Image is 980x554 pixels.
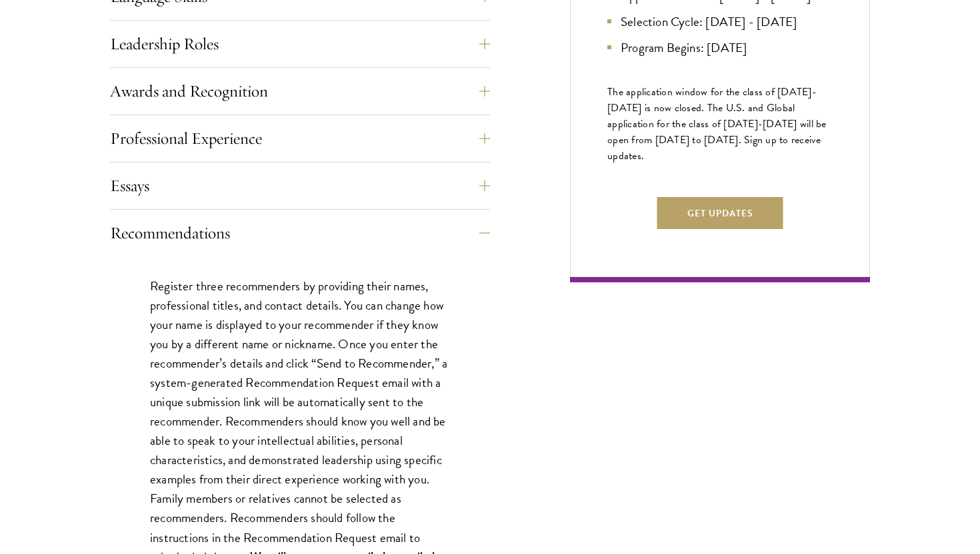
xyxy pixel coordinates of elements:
button: Professional Experience [110,123,490,154]
button: Essays [110,170,490,202]
button: Leadership Roles [110,28,490,60]
button: Awards and Recognition [110,75,490,107]
span: The application window for the class of [DATE]-[DATE] is now closed. The U.S. and Global applicat... [607,84,827,164]
li: Selection Cycle: [DATE] - [DATE] [607,12,833,31]
li: Program Begins: [DATE] [607,38,833,57]
button: Recommendations [110,217,490,249]
button: Get Updates [657,197,783,229]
